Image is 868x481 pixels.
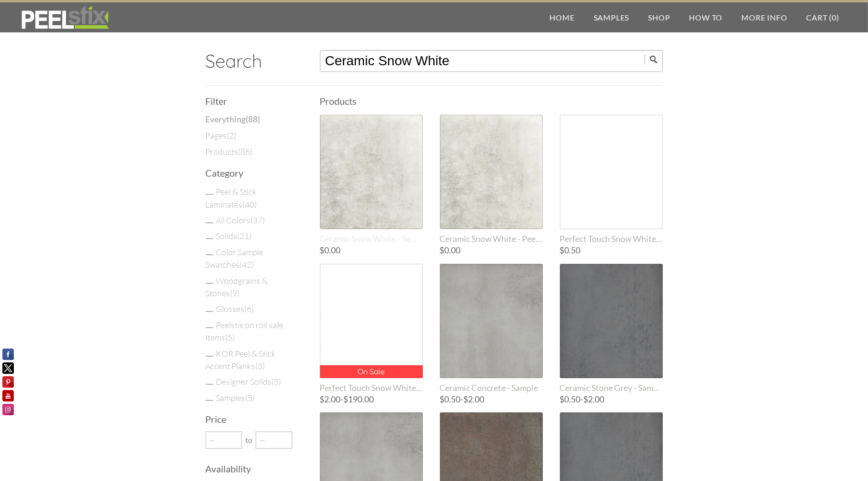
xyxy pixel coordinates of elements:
[206,186,257,209] a: Peel & Stick Laminates
[440,115,543,244] a: Ceramic Snow White - Peel and Stick
[440,234,543,244] span: Ceramic Snow White - Peel and Stick
[228,332,233,342] span: 5
[253,215,263,225] span: 37
[832,13,837,22] span: 0
[248,392,253,403] span: 5
[320,115,423,244] a: Ceramic Snow White - Sample
[242,259,252,270] span: 42
[216,376,281,387] a: Designer Solids
[320,365,423,378] p: On Sale
[320,395,423,404] span: -
[242,436,256,444] span: to
[206,238,213,239] input: Solids(21)
[320,245,341,255] span: $0.00
[797,2,849,32] a: Cart (0)
[540,2,584,32] a: Home
[206,194,213,195] input: Peel & Stick Laminates(40)
[560,264,663,393] a: Ceramic Stone Grey - Sample
[206,311,213,312] input: Glosses(6)
[320,96,663,106] h3: Products
[320,234,423,244] span: Ceramic Snow White - Sample
[247,303,252,314] span: 6
[226,332,235,342] span: ( )
[230,288,240,298] span: ( )
[245,199,255,210] span: 40
[206,96,297,106] h3: Filter
[216,303,254,314] a: Glosses
[320,394,341,404] span: $2.00
[206,414,297,424] h3: Price
[206,327,213,328] input: Peelstix on roll sale Items(5)
[560,394,581,404] span: $0.50
[584,394,605,404] span: $2.00
[256,431,292,449] input: --
[560,395,663,404] span: -
[206,320,284,342] a: Peelstix on roll sale Items
[240,259,254,270] span: ( )
[344,394,374,404] span: $190.00
[216,230,252,241] a: Solids
[239,146,253,157] span: ( )
[584,2,639,32] a: Samples
[274,376,279,387] span: 5
[560,383,663,393] span: Ceramic Stone Grey - Sample
[560,115,663,244] a: Perfect Touch Snow White - Sample
[206,168,297,178] h3: Category
[560,234,663,244] span: Perfect Touch Snow White - Sample
[206,384,213,385] input: Designer Solids(5)
[560,245,581,255] span: $0.50
[206,464,297,473] h3: Availability
[320,383,423,393] span: Perfect Touch Snow White - Peel and Stick
[440,394,461,404] span: $0.50
[238,230,252,241] span: ( )
[240,230,249,241] span: 21
[246,392,255,403] span: ( )
[464,394,485,404] span: $2.00
[320,264,423,393] a: On Sale Perfect Touch Snow White - Peel and Stick
[241,146,250,157] span: 86
[440,395,543,404] span: -
[258,361,263,371] span: 3
[639,2,679,32] a: Shop
[206,50,297,72] h2: Search
[206,348,276,371] a: KOR Peel & Stick Accent Planks
[19,6,111,30] img: REFACE SUPPLIES
[206,254,213,255] input: Color Sample Swatches(42)
[732,2,797,32] a: More Info
[206,283,213,284] input: Woodgrains & Stones(9)
[206,145,253,158] a: Products(86)
[246,114,260,124] span: ( )
[206,356,213,357] input: KOR Peel & Stick Accent Planks(3)
[206,431,242,449] input: --
[233,288,238,298] span: 9
[206,222,213,223] input: All Colors(37)
[440,383,543,393] span: Ceramic Concrete - Sample
[243,199,257,210] span: ( )
[249,114,258,124] span: 88
[251,215,265,225] span: ( )
[206,247,264,270] a: Color Sample Swatches
[216,392,255,403] a: Samples
[229,130,234,140] span: 2
[440,264,543,393] a: Ceramic Concrete - Sample
[680,2,732,32] a: How To
[206,113,260,126] a: Everything(88)
[256,361,265,371] span: ( )
[206,275,268,298] a: Woodgrains & Stones
[206,129,237,141] a: Pages(2)
[440,245,461,255] span: $0.00
[216,215,265,225] a: All Colors
[645,55,663,64] input: Submit
[245,303,254,314] span: ( )
[272,376,281,387] span: ( )
[206,400,213,401] input: Samples(5)
[227,130,237,140] span: ( )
